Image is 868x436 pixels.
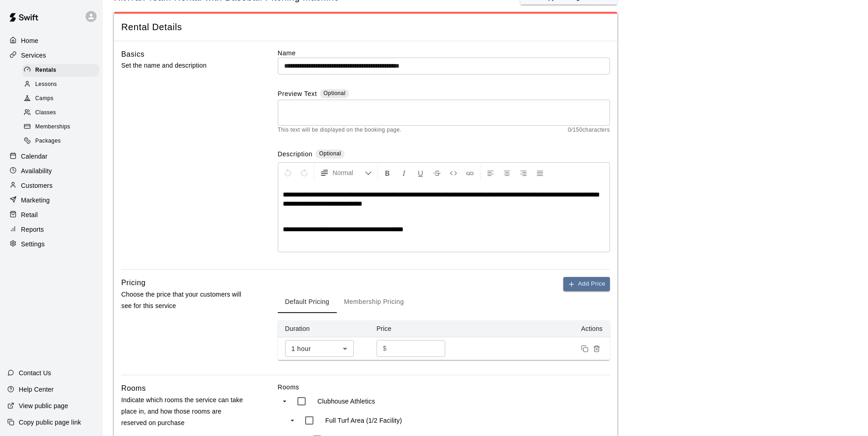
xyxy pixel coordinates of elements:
[21,196,50,205] p: Marketing
[323,90,345,96] span: Optional
[7,179,96,192] a: Customers
[297,165,312,181] button: Redo
[7,164,96,178] a: Availability
[591,343,603,355] button: Remove price
[21,225,44,234] p: Reports
[319,150,341,157] span: Optional
[22,121,99,133] div: Memberships
[121,21,610,33] span: Rental Details
[22,64,99,77] div: Rentals
[7,34,96,48] a: Home
[7,48,96,62] a: Services
[429,165,445,181] button: Format Strikethrough
[21,166,52,175] p: Availability
[35,137,61,146] span: Packages
[7,149,96,163] a: Calendar
[278,320,369,337] th: Duration
[383,344,387,353] p: $
[22,63,103,77] a: Rentals
[369,320,461,337] th: Price
[278,48,610,58] label: Name
[396,165,412,181] button: Format Italics
[19,418,81,427] p: Copy public page link
[563,277,610,291] button: Add Price
[21,51,46,60] p: Services
[318,397,375,406] p: Clubhouse Athletics
[579,343,591,355] button: Duplicate price
[22,77,103,91] a: Lessons
[7,193,96,207] a: Marketing
[121,289,248,312] p: Choose the price that your customers will see for this service
[499,165,515,181] button: Center Align
[462,165,478,181] button: Insert Link
[21,239,45,249] p: Settings
[19,401,68,410] p: View public page
[35,108,56,117] span: Classes
[22,134,103,149] a: Packages
[7,208,96,222] a: Retail
[22,106,99,119] div: Classes
[121,383,146,394] h6: Rooms
[413,165,428,181] button: Format Underline
[461,320,610,337] th: Actions
[121,48,145,60] h6: Basics
[483,165,498,181] button: Left Align
[19,368,51,378] p: Contact Us
[121,277,146,289] h6: Pricing
[316,165,376,181] button: Formatting Options
[22,92,99,105] div: Camps
[278,126,402,135] span: This text will be displayed on the booking page.
[446,165,461,181] button: Insert Code
[22,106,103,120] a: Classes
[121,394,248,429] p: Indicate which rooms the service can take place in, and how those rooms are reserved on purchase
[21,152,48,161] p: Calendar
[21,36,38,45] p: Home
[22,92,103,106] a: Camps
[278,149,313,160] label: Description
[516,165,531,181] button: Right Align
[337,291,411,313] button: Membership Pricing
[21,181,53,190] p: Customers
[22,135,99,148] div: Packages
[22,120,103,134] a: Memberships
[35,80,57,89] span: Lessons
[19,385,54,394] p: Help Center
[325,416,402,425] p: Full Turf Area (1/2 Facility)
[35,94,54,103] span: Camps
[278,89,317,100] label: Preview Text
[21,210,38,219] p: Retail
[35,66,56,75] span: Rentals
[280,165,296,181] button: Undo
[121,60,248,71] p: Set the name and description
[7,223,96,236] a: Reports
[22,78,99,91] div: Lessons
[278,291,337,313] button: Default Pricing
[285,340,354,357] div: 1 hour
[568,126,610,135] span: 0 / 150 characters
[278,383,610,392] label: Rooms
[7,237,96,251] a: Settings
[333,168,365,177] span: Normal
[35,122,70,132] span: Memberships
[380,165,395,181] button: Format Bold
[532,165,548,181] button: Justify Align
